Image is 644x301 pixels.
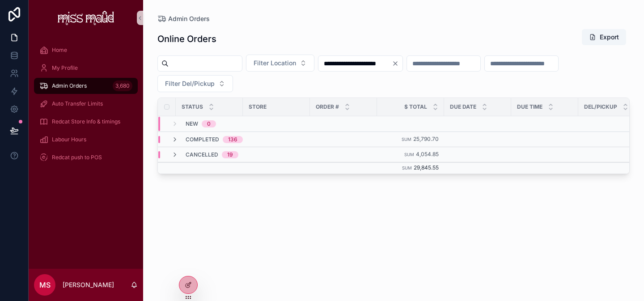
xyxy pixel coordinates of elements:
a: Auto Transfer Limits [34,96,138,112]
div: 136 [228,136,237,143]
p: [PERSON_NAME] [63,280,114,289]
span: Store [249,103,267,110]
span: $ Total [404,103,427,110]
span: MS [39,280,51,290]
span: 4,054.85 [416,151,439,157]
span: Filter Location [254,59,296,68]
span: Home [52,47,67,54]
span: 25,790.70 [413,136,439,142]
div: 19 [227,151,233,158]
span: Labour Hours [52,136,86,143]
button: Export [582,29,626,45]
button: Select Button [157,75,233,92]
span: Admin Orders [52,82,87,89]
span: Admin Orders [168,14,210,23]
span: Due Date [450,103,476,110]
h1: Online Orders [157,33,216,45]
div: 3,680 [113,81,132,91]
a: Labour Hours [34,131,138,148]
div: scrollable content [29,36,143,177]
a: My Profile [34,60,138,76]
div: 0 [207,120,211,127]
small: Sum [402,165,412,170]
span: Redcat Store Info & timings [52,118,120,125]
span: Redcat push to POS [52,154,102,161]
a: Home [34,42,138,58]
img: App logo [58,11,114,25]
span: Del/Pickup [584,103,617,110]
button: Select Button [246,55,314,72]
span: Due Time [517,103,542,110]
span: Completed [186,136,219,143]
span: Cancelled [186,151,218,158]
span: Filter Del/Pickup [165,79,215,88]
a: Redcat Store Info & timings [34,114,138,130]
a: Admin Orders3,680 [34,78,138,94]
button: Clear [392,60,402,67]
span: Order # [316,103,339,110]
span: My Profile [52,64,78,72]
span: 29,845.55 [414,164,439,171]
span: New [186,120,198,127]
span: Status [182,103,203,110]
a: Redcat push to POS [34,149,138,165]
small: Sum [404,152,414,157]
a: Admin Orders [157,14,210,23]
span: Auto Transfer Limits [52,100,103,107]
small: Sum [402,137,411,142]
